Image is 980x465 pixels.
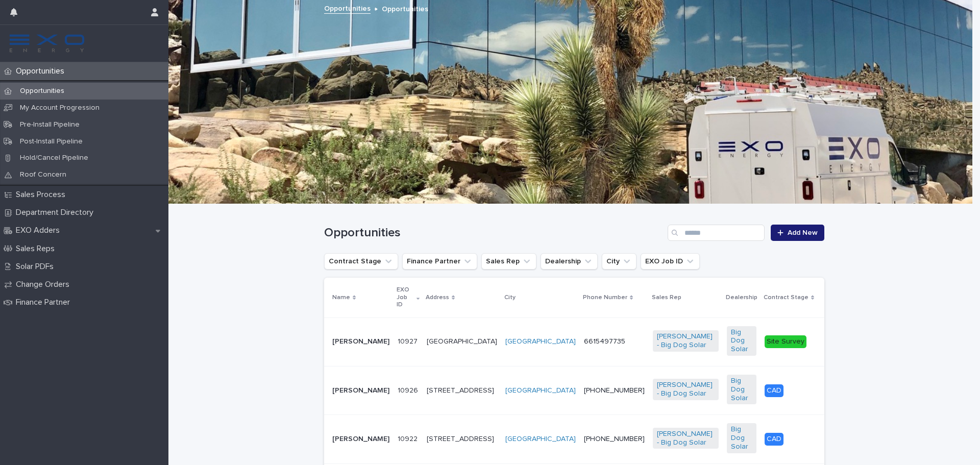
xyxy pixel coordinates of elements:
[12,87,72,95] p: Opportunities
[765,384,783,397] div: CAD
[657,381,715,398] a: [PERSON_NAME] - Big Dog Solar
[324,2,371,14] a: Opportunities
[505,435,576,444] a: [GEOGRAPHIC_DATA]
[12,190,73,200] p: Sales Process
[668,225,765,241] input: Search
[731,377,752,402] a: Big Dog Solar
[12,298,78,307] p: Finance Partner
[602,253,636,270] button: City
[12,137,91,146] p: Post-Install Pipeline
[12,154,96,162] p: Hold/Cancel Pipeline
[12,226,68,235] p: EXO Adders
[12,244,63,254] p: Sales Reps
[324,253,398,270] button: Contract Stage
[657,332,715,350] a: [PERSON_NAME] - Big Dog Solar
[726,292,757,303] p: Dealership
[652,292,681,303] p: Sales Rep
[12,104,108,112] p: My Account Progression
[382,3,428,14] p: Opportunities
[332,292,350,303] p: Name
[584,435,645,443] a: [PHONE_NUMBER]
[731,328,752,354] a: Big Dog Solar
[504,292,516,303] p: City
[505,337,576,346] a: [GEOGRAPHIC_DATA]
[584,338,625,345] a: 6615497735
[398,433,420,444] p: 10922
[584,387,645,394] a: [PHONE_NUMBER]
[427,386,497,395] p: [STREET_ADDRESS]
[12,208,102,217] p: Department Directory
[8,33,86,54] img: FKS5r6ZBThi8E5hshIGi
[731,425,752,451] a: Big Dog Solar
[427,337,497,346] p: [GEOGRAPHIC_DATA]
[505,386,576,395] a: [GEOGRAPHIC_DATA]
[12,120,88,129] p: Pre-Install Pipeline
[324,226,664,240] h1: Opportunities
[332,435,389,444] p: [PERSON_NAME]
[426,292,449,303] p: Address
[765,335,806,348] div: Site Survey
[788,229,818,236] span: Add New
[332,337,389,346] p: [PERSON_NAME]
[12,66,72,76] p: Opportunities
[12,280,78,289] p: Change Orders
[657,430,715,447] a: [PERSON_NAME] - Big Dog Solar
[324,317,957,366] tr: [PERSON_NAME]1092710927 [GEOGRAPHIC_DATA][GEOGRAPHIC_DATA] 6615497735[PERSON_NAME] - Big Dog Sola...
[324,415,957,463] tr: [PERSON_NAME]1092210922 [STREET_ADDRESS][GEOGRAPHIC_DATA] [PHONE_NUMBER][PERSON_NAME] - Big Dog S...
[641,253,700,270] button: EXO Job ID
[332,386,389,395] p: [PERSON_NAME]
[764,292,808,303] p: Contract Stage
[12,262,62,272] p: Solar PDFs
[402,253,477,270] button: Finance Partner
[541,253,598,270] button: Dealership
[583,292,627,303] p: Phone Number
[12,170,75,179] p: Roof Concern
[771,225,824,241] a: Add New
[398,335,420,346] p: 10927
[765,433,783,446] div: CAD
[481,253,536,270] button: Sales Rep
[427,435,497,444] p: [STREET_ADDRESS]
[397,284,414,310] p: EXO Job ID
[398,384,420,395] p: 10926
[324,366,957,414] tr: [PERSON_NAME]1092610926 [STREET_ADDRESS][GEOGRAPHIC_DATA] [PHONE_NUMBER][PERSON_NAME] - Big Dog S...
